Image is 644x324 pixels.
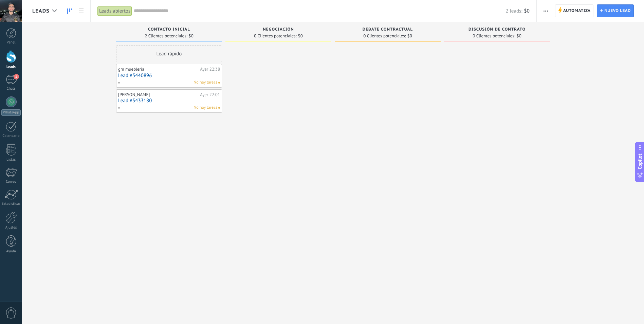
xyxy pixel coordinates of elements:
[407,34,412,38] span: $0
[1,180,21,184] div: Correo
[604,5,631,17] span: Nuevo lead
[189,34,194,38] span: $0
[1,40,21,45] div: Panel
[363,34,406,38] span: 0 Clientes potenciales:
[298,34,303,38] span: $0
[97,6,132,16] div: Leads abiertos
[263,27,294,32] span: Negociación
[524,8,530,14] span: $0
[200,67,220,72] div: Ayer 22:38
[194,79,217,86] span: No hay tareas
[118,98,220,104] a: Lead #5433180
[363,27,413,32] span: Debate contractual
[200,92,220,97] div: Ayer 22:01
[218,82,220,84] span: No hay nada asignado
[1,134,21,138] div: Calendario
[1,249,21,254] div: Ayuda
[1,109,21,116] div: WhatsApp
[517,34,521,38] span: $0
[597,4,634,17] a: Nuevo lead
[541,4,551,17] button: Más
[118,67,198,72] div: gm mueblería
[64,4,75,18] a: Leads
[1,202,21,206] div: Estadísticas
[229,27,328,33] div: Negociación
[145,34,187,38] span: 2 Clientes potenciales:
[116,45,222,62] div: Lead rápido
[118,73,220,78] a: Lead #5440896
[555,4,594,17] a: Automatiza
[1,87,21,91] div: Chats
[118,92,198,97] div: [PERSON_NAME]
[468,27,526,32] span: Discusión de contrato
[119,27,219,33] div: Contacto inicial
[505,8,522,14] span: 2 leads:
[563,5,591,17] span: Automatiza
[218,107,220,109] span: No hay nada asignado
[194,105,217,111] span: No hay tareas
[1,158,21,162] div: Listas
[1,65,21,69] div: Leads
[32,8,50,14] span: Leads
[148,27,190,32] span: Contacto inicial
[637,154,643,169] span: Copilot
[1,226,21,230] div: Ajustes
[75,4,87,18] a: Lista
[338,27,437,33] div: Debate contractual
[14,74,19,79] span: 1
[254,34,296,38] span: 0 Clientes potenciales:
[447,27,547,33] div: Discusión de contrato
[473,34,515,38] span: 0 Clientes potenciales:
